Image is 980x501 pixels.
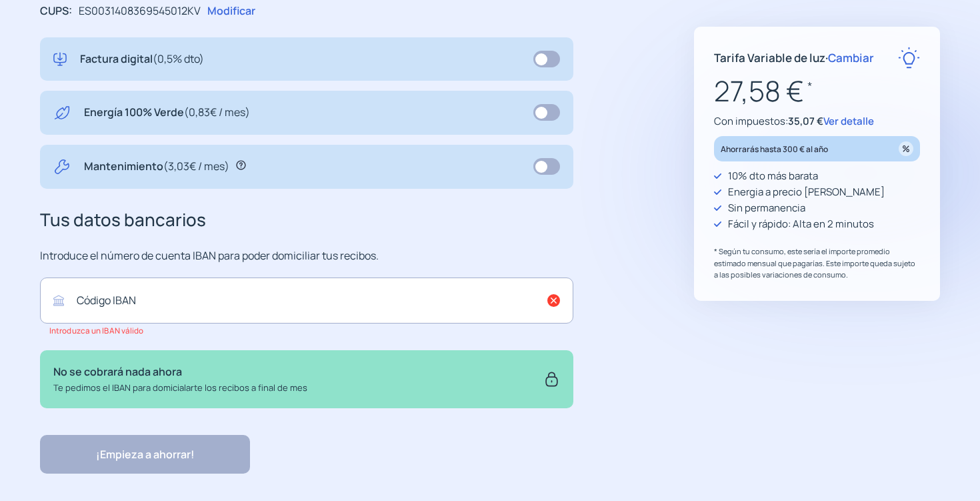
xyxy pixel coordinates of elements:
p: Con impuestos: [714,113,920,129]
img: secure.svg [543,364,560,394]
img: digital-invoice.svg [53,51,67,68]
span: (0,5% dto) [153,51,204,66]
p: Te pedimos el IBAN para domicialarte los recibos a final de mes [53,381,307,395]
p: ES0031408369545012KV [79,3,201,20]
span: (3,03€ / mes) [163,159,229,173]
h3: Tus datos bancarios [40,206,573,234]
p: Sin permanencia [728,200,805,216]
img: rate-E.svg [898,47,920,69]
p: Fácil y rápido: Alta en 2 minutos [728,216,874,232]
span: Cambiar [828,50,874,65]
span: Ver detalle [823,114,874,128]
p: Ahorrarás hasta 300 € al año [721,141,828,157]
span: 35,07 € [788,114,823,128]
p: Modificar [207,3,255,20]
p: No se cobrará nada ahora [53,364,307,381]
p: Factura digital [80,51,204,68]
img: percentage_icon.svg [899,141,913,156]
p: Introduce el número de cuenta IBAN para poder domiciliar tus recibos. [40,247,573,265]
p: Energia a precio [PERSON_NAME] [728,184,885,200]
span: (0,83€ / mes) [184,105,250,119]
p: 27,58 € [714,69,920,113]
p: Mantenimiento [84,158,229,175]
p: Energía 100% Verde [84,104,250,121]
p: * Según tu consumo, este sería el importe promedio estimado mensual que pagarías. Este importe qu... [714,245,920,281]
img: tool.svg [53,158,71,175]
p: "Rapidez y buen trato al cliente" [740,318,894,335]
img: Trustpilot [771,342,864,352]
p: 10% dto más barata [728,168,818,184]
img: energy-green.svg [53,104,71,121]
small: Introduzca un IBAN válido [49,326,144,336]
p: CUPS: [40,3,72,20]
p: Tarifa Variable de luz · [714,49,874,67]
